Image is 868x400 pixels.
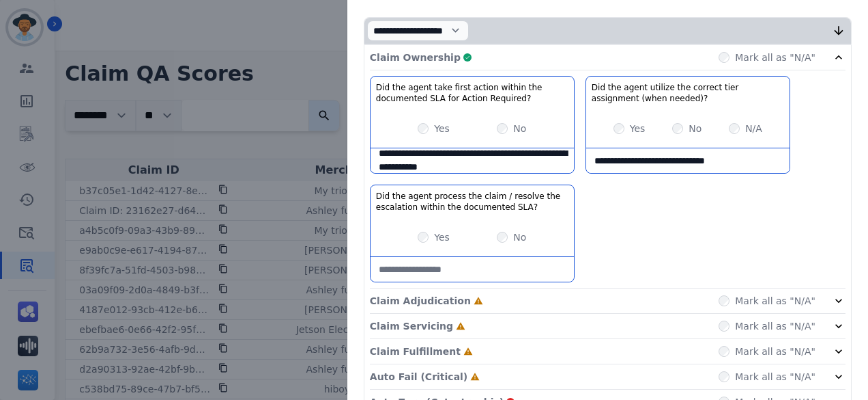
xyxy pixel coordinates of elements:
h3: Did the agent process the claim / resolve the escalation within the documented SLA? [376,191,568,213]
label: Mark all as "N/A" [735,319,815,333]
h3: Did the agent utilize the correct tier assignment (when needed)? [592,82,784,104]
label: No [513,230,526,244]
p: Claim Servicing [370,319,453,333]
label: No [513,122,526,135]
label: Mark all as "N/A" [735,345,815,358]
label: Yes [434,122,450,135]
p: Claim Adjudication [370,294,471,308]
label: N/A [745,122,762,135]
p: Claim Ownership [370,51,461,64]
label: Mark all as "N/A" [735,51,815,64]
label: Yes [630,122,646,135]
label: Mark all as "N/A" [735,294,815,308]
p: Auto Fail (Critical) [370,370,467,384]
label: Mark all as "N/A" [735,370,815,384]
label: No [689,122,701,135]
h3: Did the agent take first action within the documented SLA for Action Required? [376,82,568,104]
p: Claim Fulfillment [370,345,461,358]
label: Yes [434,230,450,244]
